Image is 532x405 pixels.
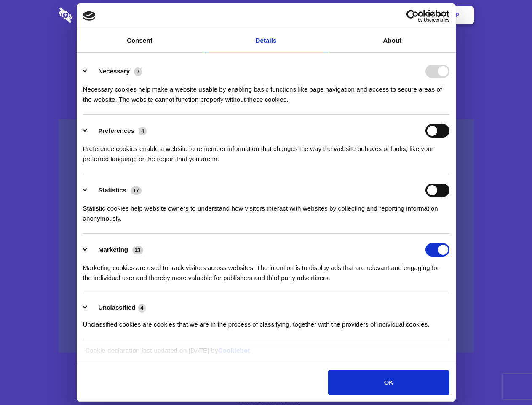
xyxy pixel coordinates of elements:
button: Marketing (13) [83,243,149,256]
button: Preferences (4) [83,124,152,138]
div: Marketing cookies are used to track visitors across websites. The intention is to display ads tha... [83,256,449,283]
div: Preference cookies enable a website to remember information that changes the way the website beha... [83,138,449,164]
a: Wistia video thumbnail [59,119,474,353]
a: Usercentrics Cookiebot - opens in a new window [376,10,449,22]
a: Login [382,2,419,28]
img: logo [83,11,96,21]
div: Necessary cookies help make a website usable by enabling basic functions like page navigation and... [83,78,449,105]
label: Necessary [98,67,130,75]
h1: Eliminate Slack Data Loss. [59,38,474,68]
h4: Auto-redaction of sensitive data, encrypted data sharing and self-destructing private chats. Shar... [59,77,474,105]
img: logo-wordmark-white-trans-d4663122ce5f474addd5e946df7df03e33cb6a1c49d2221995e7729f52c070b2.svg [59,7,131,23]
iframe: Drift Widget Chat Controller [490,363,522,395]
a: Cookiebot [218,347,250,354]
label: Marketing [98,246,128,253]
button: Necessary (7) [83,65,147,78]
div: Cookie declaration last updated on [DATE] by [79,346,453,362]
a: Consent [77,29,203,52]
a: About [329,29,456,52]
div: Statistic cookies help website owners to understand how visitors interact with websites by collec... [83,197,449,224]
span: 13 [132,246,143,254]
span: 17 [131,186,142,195]
div: Unclassified cookies are cookies that we are in the process of classifying, together with the pro... [83,313,449,329]
a: Pricing [247,2,284,28]
a: Contact [342,2,380,28]
button: Statistics (17) [83,184,147,197]
span: 4 [139,127,147,135]
button: Unclassified (4) [83,302,151,313]
a: Details [203,29,329,52]
label: Statistics [98,186,126,194]
span: 7 [134,67,142,76]
label: Preferences [98,127,134,134]
span: 4 [138,304,146,312]
button: OK [328,370,449,395]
